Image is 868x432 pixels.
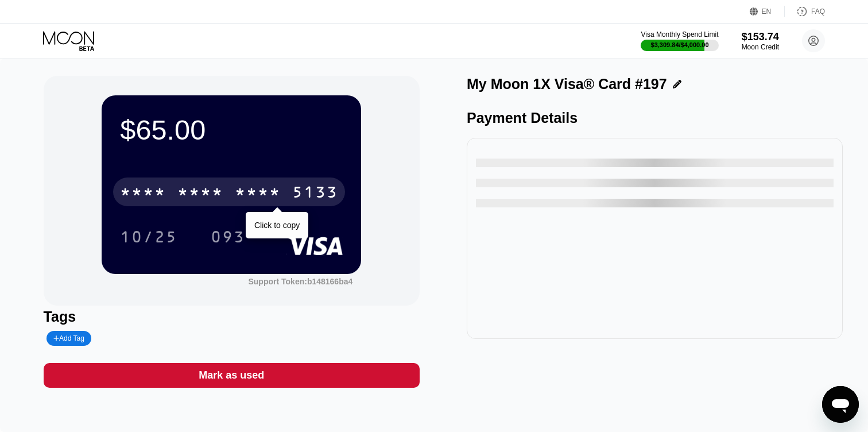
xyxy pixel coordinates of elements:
[44,308,420,325] div: Tags
[750,6,785,17] div: EN
[651,41,709,48] div: $3,309.84 / $4,000.00
[785,6,825,17] div: FAQ
[762,7,772,16] div: EN
[248,277,352,286] div: Support Token:b148166ba4
[467,110,843,126] div: Payment Details
[292,184,338,203] div: 5133
[742,31,779,43] div: $153.74
[202,222,254,251] div: 093
[111,222,186,251] div: 10/25
[641,30,718,38] div: Visa Monthly Spend Limit
[254,221,300,230] div: Click to copy
[120,229,177,248] div: 10/25
[248,277,352,286] div: Support Token: b148166ba4
[467,76,667,92] div: My Moon 1X Visa® Card #197
[120,114,343,146] div: $65.00
[641,30,718,51] div: Visa Monthly Spend Limit$3,309.84/$4,000.00
[46,331,91,346] div: Add Tag
[822,386,859,423] iframe: Кнопка, открывающая окно обмена сообщениями; идет разговор
[742,43,779,51] div: Moon Credit
[53,334,84,342] div: Add Tag
[211,229,245,248] div: 093
[44,363,420,388] div: Mark as used
[199,369,264,382] div: Mark as used
[811,7,825,16] div: FAQ
[742,31,779,51] div: $153.74Moon Credit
